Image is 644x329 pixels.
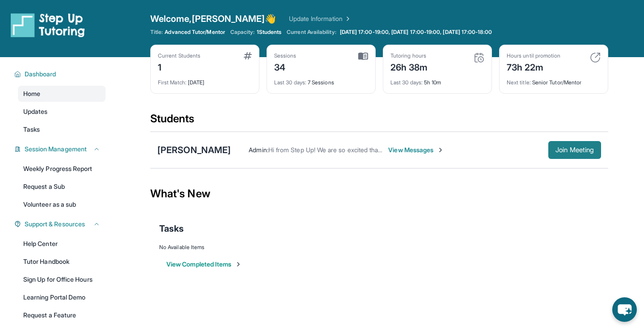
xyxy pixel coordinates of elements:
div: No Available Items [159,244,599,251]
div: Hours until promotion [507,52,560,59]
img: card [244,52,252,59]
button: Support & Resources [21,220,100,229]
span: Next title : [507,79,531,86]
a: Tutor Handbook [18,254,106,270]
button: Join Meeting [548,141,601,159]
span: First Match : [158,79,186,86]
button: chat-button [612,297,637,322]
div: 73h 22m [507,59,560,74]
div: 34 [274,59,297,74]
img: Chevron-Right [437,146,444,154]
img: logo [11,12,85,37]
span: Welcome, [PERSON_NAME] 👋 [150,12,276,25]
a: Update Information [289,14,352,23]
button: Dashboard [21,70,100,79]
a: Sign Up for Office Hours [18,271,106,287]
span: 1 Students [257,29,282,36]
span: [DATE] 17:00-19:00, [DATE] 17:00-19:00, [DATE] 17:00-18:00 [340,29,492,36]
span: Last 30 days : [390,79,423,86]
img: card [474,52,484,63]
div: 7 Sessions [274,74,368,86]
div: Sessions [274,52,297,59]
span: Tasks [23,125,40,134]
a: Request a Feature [18,307,106,323]
span: Session Management [25,145,87,154]
div: Tutoring hours [390,52,428,59]
a: Weekly Progress Report [18,161,106,177]
button: Session Management [21,145,100,154]
div: 5h 10m [390,74,484,86]
span: Tasks [159,222,184,235]
a: Request a Sub [18,179,106,195]
img: Chevron Right [343,14,352,23]
span: Title: [150,29,163,36]
a: Updates [18,104,106,120]
span: Support & Resources [25,220,85,229]
div: Students [150,112,608,131]
a: Tasks [18,121,106,137]
span: Join Meeting [555,147,594,153]
a: Learning Portal Demo [18,289,106,305]
div: What's New [150,174,608,213]
div: Current Students [158,52,200,59]
a: [DATE] 17:00-19:00, [DATE] 17:00-19:00, [DATE] 17:00-18:00 [338,29,494,36]
span: View Messages [388,146,444,154]
span: Admin : [249,146,268,154]
div: [DATE] [158,74,252,86]
a: Help Center [18,236,106,252]
img: card [590,52,601,63]
div: Senior Tutor/Mentor [507,74,601,86]
span: Advanced Tutor/Mentor [165,29,225,36]
div: [PERSON_NAME] [157,144,231,156]
div: 26h 38m [390,59,428,74]
span: Capacity: [230,29,255,36]
span: Current Availability: [287,29,336,36]
img: card [358,52,368,60]
a: Home [18,86,106,102]
button: View Completed Items [166,260,242,269]
a: Volunteer as a sub [18,196,106,212]
span: Updates [23,107,48,116]
div: 1 [158,59,200,74]
span: Dashboard [25,70,56,79]
span: Last 30 days : [274,79,306,86]
span: Home [23,89,40,98]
